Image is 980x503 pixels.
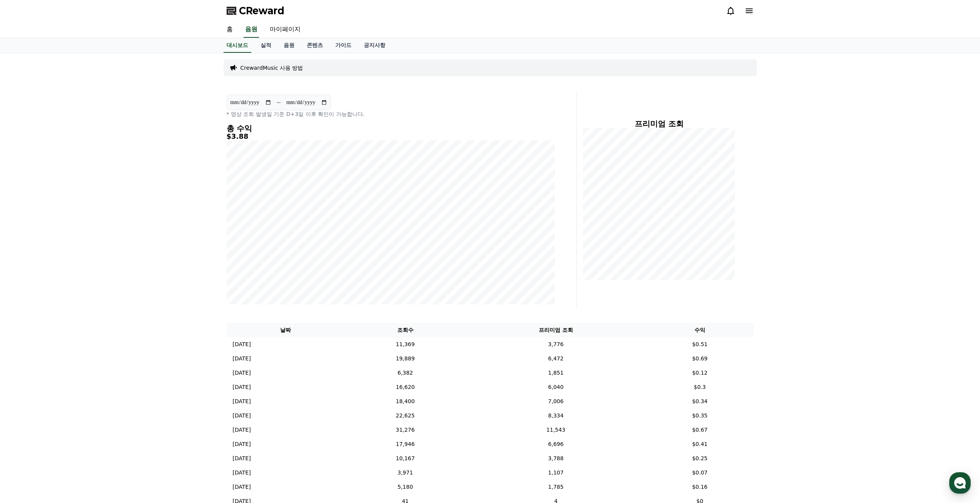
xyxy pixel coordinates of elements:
[233,369,251,377] p: [DATE]
[233,397,251,405] p: [DATE]
[276,98,281,107] p: ~
[227,110,555,118] p: * 영상 조회 발생일 기준 D+3일 이후 확인이 가능합니다.
[345,352,466,366] td: 19,889
[466,352,646,366] td: 6,472
[233,469,251,477] p: [DATE]
[345,323,466,337] th: 조회수
[345,451,466,466] td: 10,167
[646,394,753,409] td: $0.34
[345,480,466,494] td: 5,180
[466,480,646,494] td: 1,785
[646,323,753,337] th: 수익
[233,340,251,348] p: [DATE]
[233,383,251,391] p: [DATE]
[345,380,466,394] td: 16,620
[329,38,358,53] a: 가이드
[646,337,753,352] td: $0.51
[646,409,753,423] td: $0.35
[220,22,239,38] a: 홈
[224,38,251,53] a: 대시보드
[233,483,251,491] p: [DATE]
[240,64,303,72] a: CrewardMusic 사용 방법
[466,451,646,466] td: 3,788
[345,466,466,480] td: 3,971
[233,412,251,420] p: [DATE]
[345,366,466,380] td: 6,382
[227,323,345,337] th: 날짜
[264,22,307,38] a: 마이페이지
[466,380,646,394] td: 6,040
[466,409,646,423] td: 8,334
[227,133,555,140] h5: $3.88
[646,423,753,437] td: $0.67
[227,5,284,17] a: CReward
[466,337,646,352] td: 3,776
[583,119,735,128] h4: 프리미엄 조회
[646,437,753,451] td: $0.41
[646,466,753,480] td: $0.07
[345,394,466,409] td: 18,400
[301,38,329,53] a: 콘텐츠
[646,380,753,394] td: $0.3
[233,454,251,463] p: [DATE]
[466,366,646,380] td: 1,851
[345,423,466,437] td: 31,276
[646,366,753,380] td: $0.12
[466,323,646,337] th: 프리미엄 조회
[239,5,284,17] span: CReward
[466,437,646,451] td: 6,696
[345,437,466,451] td: 17,946
[466,394,646,409] td: 7,006
[466,466,646,480] td: 1,107
[358,38,392,53] a: 공지사항
[227,124,555,133] h4: 총 수익
[233,440,251,448] p: [DATE]
[646,451,753,466] td: $0.25
[646,480,753,494] td: $0.16
[466,423,646,437] td: 11,543
[254,38,277,53] a: 실적
[646,352,753,366] td: $0.69
[345,409,466,423] td: 22,625
[244,22,259,38] a: 음원
[233,426,251,434] p: [DATE]
[345,337,466,352] td: 11,369
[233,355,251,363] p: [DATE]
[277,38,301,53] a: 음원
